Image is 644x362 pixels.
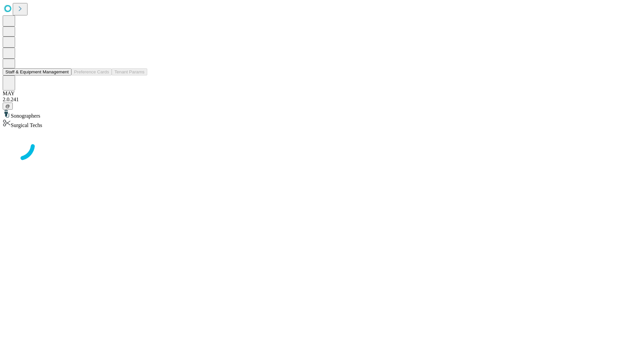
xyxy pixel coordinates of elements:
[71,68,112,75] button: Preference Cards
[3,68,71,75] button: Staff & Equipment Management
[3,103,13,110] button: @
[3,119,641,128] div: Surgical Techs
[3,110,641,119] div: Sonographers
[112,68,147,75] button: Tenant Params
[3,97,641,103] div: 2.0.241
[3,90,641,97] div: MAY
[5,104,10,109] span: @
